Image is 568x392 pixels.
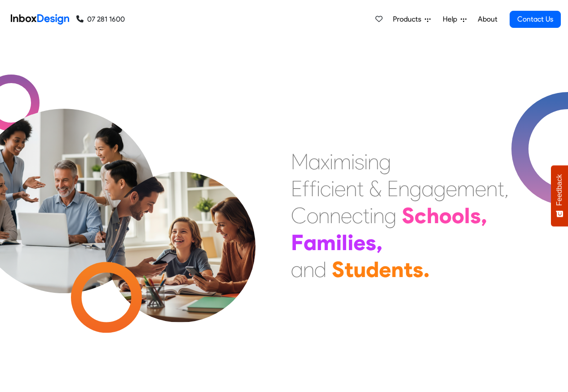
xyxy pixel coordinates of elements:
a: Help [439,10,470,28]
div: s [413,256,423,283]
div: S [402,202,414,229]
div: e [353,229,365,256]
div: S [332,256,344,283]
div: i [331,175,335,202]
div: e [341,202,352,229]
div: x [321,148,330,175]
div: e [379,256,391,283]
div: a [291,256,303,283]
div: , [481,202,487,229]
div: n [318,202,330,229]
div: e [475,175,486,202]
div: n [368,148,379,175]
div: E [387,175,398,202]
span: Products [393,14,425,25]
div: e [335,175,346,202]
a: Products [389,10,434,28]
div: n [398,175,409,202]
div: m [317,229,336,256]
div: M [291,148,308,175]
div: Maximising Efficient & Engagement, Connecting Schools, Families, and Students. [291,148,509,283]
span: Help [443,14,461,25]
div: a [422,175,434,202]
div: t [498,175,504,202]
div: . [423,256,430,283]
div: t [357,175,364,202]
div: n [373,202,384,229]
img: parents_with_child.png [86,134,274,322]
div: o [439,202,452,229]
span: Feedback [555,174,564,206]
div: c [320,175,331,202]
div: i [370,202,373,229]
div: a [304,229,317,256]
div: F [291,229,304,256]
div: n [303,256,314,283]
div: o [452,202,464,229]
div: g [409,175,422,202]
div: f [302,175,309,202]
div: f [309,175,317,202]
div: u [353,256,366,283]
div: i [330,148,333,175]
div: t [344,256,353,283]
div: n [486,175,498,202]
div: n [346,175,357,202]
a: 07 281 1600 [76,14,125,25]
div: o [307,202,318,229]
div: & [369,175,382,202]
div: m [333,148,351,175]
a: Contact Us [510,11,561,28]
div: s [365,229,376,256]
div: n [330,202,341,229]
div: , [504,175,509,202]
div: n [391,256,404,283]
div: , [376,229,383,256]
div: l [464,202,470,229]
button: Feedback - Show survey [551,165,568,226]
div: c [352,202,363,229]
div: a [308,148,321,175]
div: t [363,202,370,229]
div: t [404,256,413,283]
div: E [291,175,302,202]
div: d [314,256,326,283]
div: i [317,175,320,202]
div: g [379,148,391,175]
div: i [336,229,342,256]
div: s [470,202,481,229]
div: d [366,256,379,283]
div: e [446,175,457,202]
div: C [291,202,307,229]
div: s [355,148,364,175]
a: About [475,10,500,28]
div: i [348,229,353,256]
div: i [364,148,368,175]
div: i [351,148,355,175]
div: h [427,202,439,229]
div: g [434,175,446,202]
div: m [457,175,475,202]
div: l [342,229,348,256]
div: g [384,202,396,229]
div: c [414,202,427,229]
